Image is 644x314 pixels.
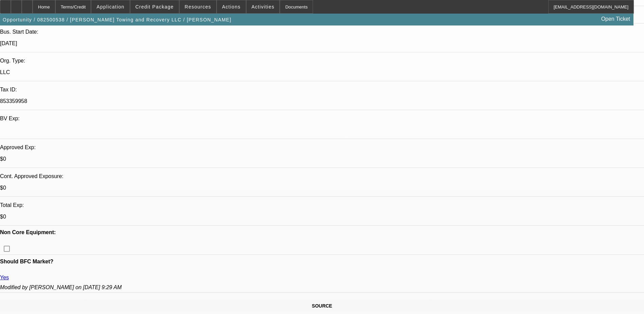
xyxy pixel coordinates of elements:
button: Resources [180,0,216,13]
button: Actions [217,0,246,13]
a: Open Ticket [599,13,633,25]
span: Resources [185,4,211,10]
span: Credit Package [135,4,174,10]
span: Activities [252,4,275,10]
span: Opportunity / 082500538 / [PERSON_NAME] Towing and Recovery LLC / [PERSON_NAME] [3,17,232,22]
button: Application [91,0,129,13]
span: Actions [222,4,241,10]
span: SOURCE [312,303,332,309]
span: Application [96,4,124,10]
button: Credit Package [130,0,179,13]
button: Activities [246,0,280,13]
